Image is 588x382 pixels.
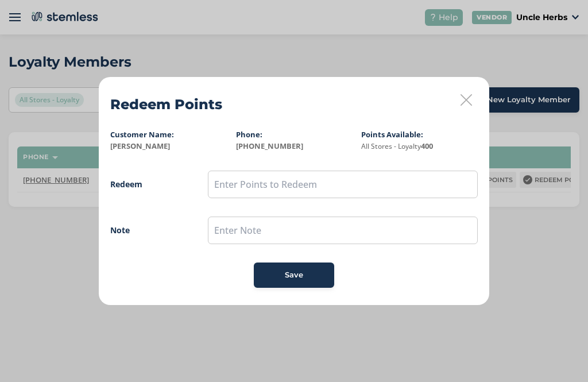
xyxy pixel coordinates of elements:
label: 400 [361,141,478,152]
iframe: Chat Widget [531,327,588,382]
h2: Redeem Points [110,94,222,115]
label: Note [110,224,185,236]
input: Enter Note [208,217,478,244]
label: [PERSON_NAME] [110,141,227,152]
label: Points Available: [361,129,423,140]
small: All Stores - Loyalty [361,141,421,151]
label: Phone: [236,129,262,140]
button: Save [254,263,334,288]
label: [PHONE_NUMBER] [236,141,353,152]
input: Enter Points to Redeem [208,171,478,198]
span: Save [285,269,303,281]
label: Customer Name: [110,129,174,140]
label: Redeem [110,178,185,190]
